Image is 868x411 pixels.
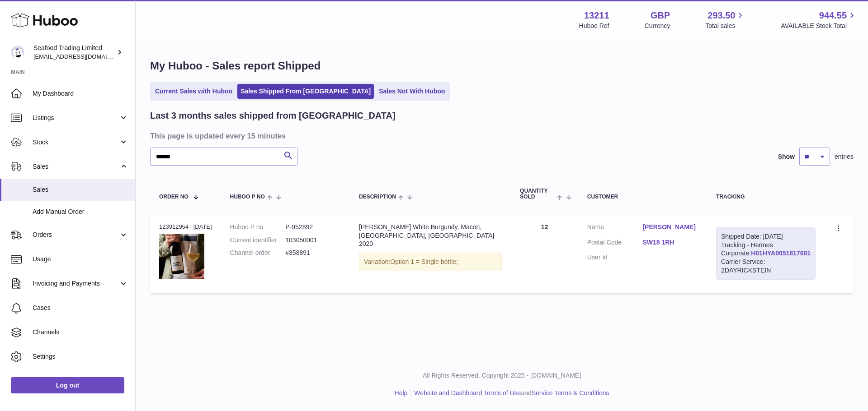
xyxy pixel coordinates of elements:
[11,46,24,59] img: internalAdmin-13211@internal.huboo.com
[584,9,609,22] strong: 13211
[716,227,816,280] div: Tracking - Hermes Corporate:
[716,194,816,200] div: Tracking
[835,152,854,161] span: entries
[33,279,119,288] span: Invoicing and Payments
[285,223,341,231] dd: P-952892
[33,89,128,98] span: My Dashboard
[11,377,124,393] a: Log out
[520,188,555,200] span: Quantity Sold
[645,22,670,30] div: Currency
[33,44,115,61] div: Seafood Trading Limited
[33,304,128,312] span: Cases
[751,249,811,257] a: H01HYA0051817601
[376,84,448,99] a: Sales Not With Huboo
[150,110,396,122] h2: Last 3 months sales shipped from [GEOGRAPHIC_DATA]
[705,22,745,30] span: Total sales
[411,389,609,397] li: and
[33,352,128,361] span: Settings
[159,234,204,279] img: Rick-Stein-White-Burgundy.jpg
[159,223,212,231] div: 123912954 | [DATE]
[587,238,643,249] dt: Postal Code
[33,138,119,147] span: Stock
[721,232,811,241] div: Shipped Date: [DATE]
[33,208,128,216] span: Add Manual Order
[705,9,745,30] a: 293.50 Total sales
[230,223,286,231] dt: Huboo P no
[33,185,128,194] span: Sales
[230,194,265,200] span: Huboo P no
[150,59,854,73] h1: My Huboo - Sales report Shipped
[230,236,286,245] dt: Current identifier
[642,238,698,247] a: SW18 1RH
[33,53,133,60] span: [EMAIL_ADDRESS][DOMAIN_NAME]
[778,152,795,161] label: Show
[237,84,374,99] a: Sales Shipped From [GEOGRAPHIC_DATA]
[285,236,341,245] dd: 103050001
[359,194,396,200] span: Description
[781,9,857,30] a: 944.55 AVAILABLE Stock Total
[285,249,341,257] dd: #358891
[642,223,698,231] a: [PERSON_NAME]
[708,9,735,22] span: 293.50
[159,194,189,200] span: Order No
[390,258,458,265] span: Option 1 = Single bottle;
[152,84,236,99] a: Current Sales with Huboo
[587,253,643,262] dt: User Id
[721,258,811,275] div: Carrier Service: 2DAYRICKSTEIN
[33,231,119,239] span: Orders
[359,223,502,249] div: [PERSON_NAME] White Burgundy, Macon, [GEOGRAPHIC_DATA], [GEOGRAPHIC_DATA] 2020
[587,194,698,200] div: Customer
[33,162,119,171] span: Sales
[587,223,643,234] dt: Name
[150,131,851,141] h3: This page is updated every 15 minutes
[651,9,670,22] strong: GBP
[33,114,119,122] span: Listings
[819,9,847,22] span: 944.55
[33,255,128,263] span: Usage
[395,389,408,397] a: Help
[359,253,502,271] div: Variation:
[414,389,521,397] a: Website and Dashboard Terms of Use
[511,214,578,293] td: 12
[230,249,286,257] dt: Channel order
[532,389,609,397] a: Service Terms & Conditions
[579,22,609,30] div: Huboo Ref
[33,328,128,337] span: Channels
[781,22,857,30] span: AVAILABLE Stock Total
[143,371,861,380] p: All Rights Reserved. Copyright 2025 - [DOMAIN_NAME]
